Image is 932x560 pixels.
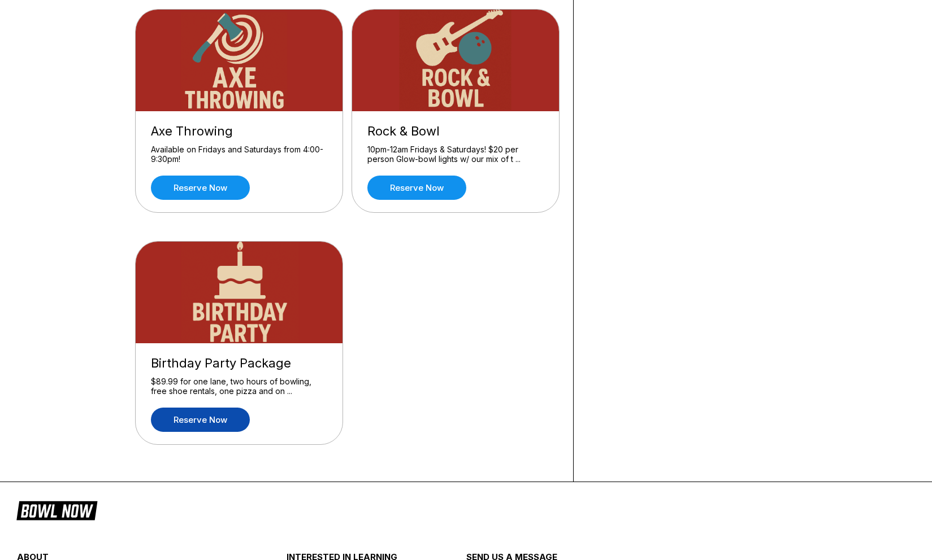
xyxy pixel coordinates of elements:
div: Axe Throwing [151,124,327,139]
img: Rock & Bowl [352,10,560,111]
div: 10pm-12am Fridays & Saturdays! $20 per person Glow-bowl lights w/ our mix of t ... [367,145,544,164]
div: Birthday Party Package [151,356,327,371]
a: Reserve now [151,176,250,200]
a: Reserve now [367,176,466,200]
div: Available on Fridays and Saturdays from 4:00-9:30pm! [151,145,327,164]
div: $89.99 for one lane, two hours of bowling, free shoe rentals, one pizza and on ... [151,377,327,396]
img: Birthday Party Package [136,242,344,343]
img: Axe Throwing [136,10,344,111]
a: Reserve now [151,408,250,432]
div: Rock & Bowl [367,124,544,139]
